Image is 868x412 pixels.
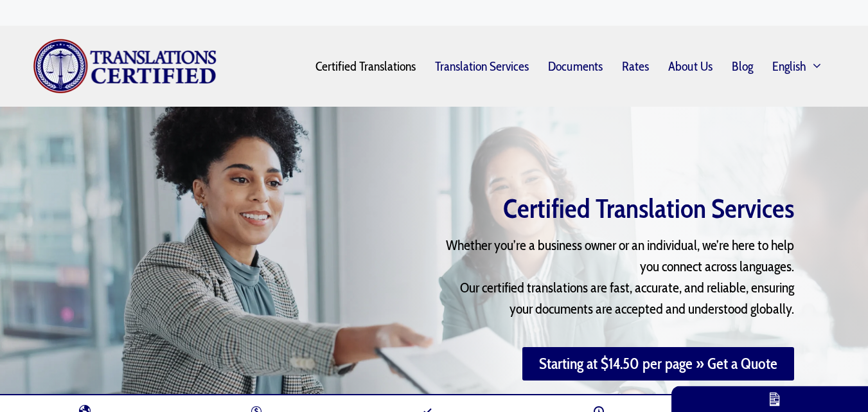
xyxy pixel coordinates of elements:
[294,195,794,222] h1: Certified Translation Services
[522,347,794,381] a: Starting at $14.50 per page » Get a Quote
[772,61,806,71] span: English
[659,51,722,81] a: About Us
[722,51,763,81] a: Blog
[444,235,794,319] p: Whether you’re a business owner or an individual, we’re here to help you connect across languages...
[612,51,659,81] a: Rates
[33,39,218,94] img: Translations Certified
[763,50,836,82] a: English
[425,51,538,81] a: Translation Services
[306,51,425,81] a: Certified Translations
[217,50,836,82] nav: Primary
[538,51,612,81] a: Documents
